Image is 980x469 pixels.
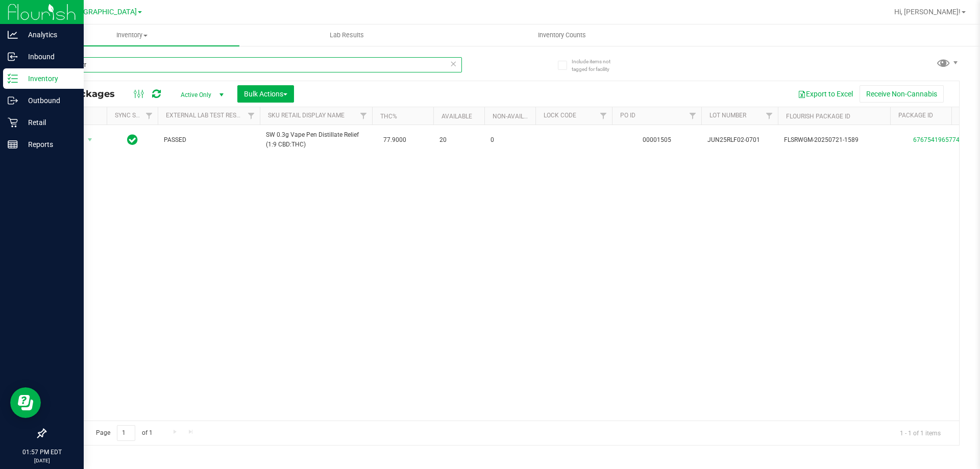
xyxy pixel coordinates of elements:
a: Filter [684,107,701,125]
a: External Lab Test Result [166,112,246,119]
p: Reports [18,138,79,151]
span: 77.9000 [378,133,411,147]
inline-svg: Inventory [8,73,18,84]
p: Inbound [18,51,79,63]
a: 00001505 [643,136,671,143]
a: Filter [761,107,778,125]
inline-svg: Analytics [8,30,18,40]
span: 0 [491,135,529,145]
p: Retail [18,116,79,129]
span: Page of 1 [87,425,161,441]
span: Hi, [PERSON_NAME]! [894,8,961,16]
a: Filter [595,107,612,125]
span: FLSRWGM-20250721-1589 [784,135,884,145]
a: Filter [355,107,372,125]
span: JUN25RLF02-0701 [707,135,772,145]
a: Non-Available [493,113,538,120]
button: Receive Non-Cannabis [860,85,944,103]
span: PASSED [164,135,254,145]
input: 1 [117,425,135,441]
span: [GEOGRAPHIC_DATA] [67,8,137,16]
p: Outbound [18,94,79,107]
a: THC% [380,113,397,120]
inline-svg: Retail [8,117,18,128]
p: Inventory [18,72,79,85]
inline-svg: Outbound [8,95,18,106]
p: [DATE] [5,457,79,464]
a: Sync Status [115,112,154,119]
a: Inventory [24,24,239,46]
span: In Sync [127,133,138,147]
span: All Packages [53,88,125,100]
button: Export to Excel [791,85,860,103]
span: select [84,133,96,147]
span: SW 0.3g Vape Pen Distillate Relief (1:9 CBD:THC) [266,130,366,150]
p: Analytics [18,29,79,41]
span: 20 [439,135,478,145]
span: Include items not tagged for facility [572,58,623,73]
span: Bulk Actions [244,90,287,98]
inline-svg: Reports [8,139,18,150]
span: Inventory [24,31,239,40]
a: 6767541965774977 [913,136,970,143]
a: PO ID [620,112,635,119]
p: 01:57 PM EDT [5,448,79,457]
span: Clear [450,57,457,70]
input: Search Package ID, Item Name, SKU, Lot or Part Number... [45,57,462,72]
iframe: Resource center [10,387,41,418]
a: Lot Number [709,112,746,119]
span: 1 - 1 of 1 items [892,425,949,440]
inline-svg: Inbound [8,52,18,62]
a: Sku Retail Display Name [268,112,345,119]
a: Package ID [898,112,933,119]
a: Lab Results [239,24,454,46]
a: Filter [243,107,260,125]
a: Lock Code [544,112,576,119]
a: Filter [141,107,158,125]
a: Flourish Package ID [786,113,850,120]
span: Lab Results [316,31,378,40]
button: Bulk Actions [237,85,294,103]
span: Inventory Counts [524,31,600,40]
a: Inventory Counts [454,24,669,46]
a: Available [442,113,472,120]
